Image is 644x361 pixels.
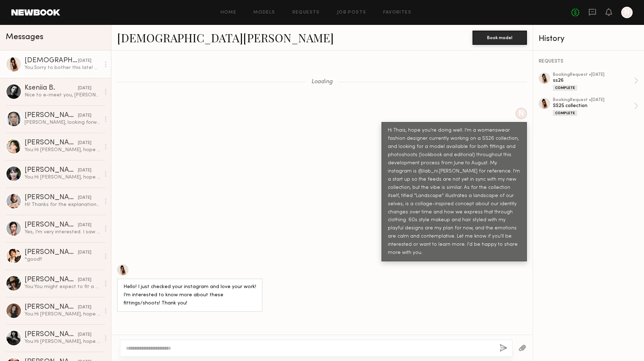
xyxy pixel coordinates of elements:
div: [PERSON_NAME] [25,139,78,147]
div: History [539,35,638,43]
div: [PERSON_NAME] [25,194,78,201]
div: SS25 collection [553,102,634,109]
a: Models [253,10,275,15]
div: [DATE] [78,140,91,147]
div: Hello! I just checked your instagram and love your work! I’m interested to know more about these ... [123,283,256,308]
div: [PERSON_NAME] [25,112,78,119]
div: [PERSON_NAME] [25,222,78,229]
a: Home [221,10,237,15]
div: [PERSON_NAME] [25,304,78,311]
div: Nice to e-meet you, [PERSON_NAME]! I’m currently in [GEOGRAPHIC_DATA], but I go back to LA pretty... [25,92,100,99]
a: [DEMOGRAPHIC_DATA][PERSON_NAME] [117,30,334,45]
div: [DEMOGRAPHIC_DATA][PERSON_NAME] [25,57,78,64]
div: ss26 [553,77,634,84]
div: You: Sorry to bother this late! Are the ones you own have lower rise as well, right? [25,64,100,71]
div: [DATE] [78,222,91,229]
span: Messages [6,33,43,41]
div: [DATE] [78,249,91,256]
div: [DATE] [78,195,91,201]
a: bookingRequest •[DATE]ss26Complete [553,73,638,91]
div: [DATE] [78,277,91,283]
div: [DATE] [78,167,91,174]
a: Book model [473,34,527,40]
div: [DATE] [78,85,91,92]
div: You: Hi [PERSON_NAME], hope you're doing well. I'm a womenswear fashion designer currently workin... [25,147,100,153]
div: [PERSON_NAME] [25,331,78,338]
div: Yes, I’m very interested. I saw your instagram and your work looks beautiful. [25,229,100,235]
div: Hi Thais, hope you're doing well. I'm a womenswear fashion designer currently working on a SS26 c... [388,127,521,257]
a: Favorites [383,10,411,15]
div: Complete [553,85,577,91]
div: You: Hi [PERSON_NAME], hope you're doing well. I'm a womenswear fashion designer currently workin... [25,174,100,181]
button: Book model [473,31,527,45]
div: [DATE] [78,112,91,119]
div: booking Request • [DATE] [553,98,634,102]
div: booking Request • [DATE] [553,73,634,77]
a: Requests [292,10,320,15]
div: [PERSON_NAME] [25,249,78,256]
span: Loading [311,79,333,85]
div: You: You might expect to fit a total of 12-14 pieces at each round of fitting, instead of 28. Bec... [25,283,100,290]
div: REQUESTS [539,59,638,64]
div: [PERSON_NAME] [25,276,78,283]
div: [DATE] [78,304,91,311]
div: [DATE] [78,58,91,64]
div: Complete [553,110,577,116]
div: Kseniia B. [25,85,78,92]
div: You: Hi [PERSON_NAME], hope you're doing well. I'm a womenswear fashion designer currently workin... [25,311,100,318]
div: *good!! [25,256,100,263]
div: Hi! Thanks for the explanation — that really helps. I’m interested! I just moved to Downtown, so ... [25,201,100,208]
div: [DATE] [78,331,91,338]
a: bookingRequest •[DATE]SS25 collectionComplete [553,98,638,116]
div: [PERSON_NAME] [25,167,78,174]
a: Job Posts [337,10,366,15]
div: [PERSON_NAME], looking forward to another chance! [25,119,100,126]
a: N [621,7,633,18]
div: You: Hi [PERSON_NAME], hope you're doing well. I'm a womenswear fashion designer currently workin... [25,338,100,345]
